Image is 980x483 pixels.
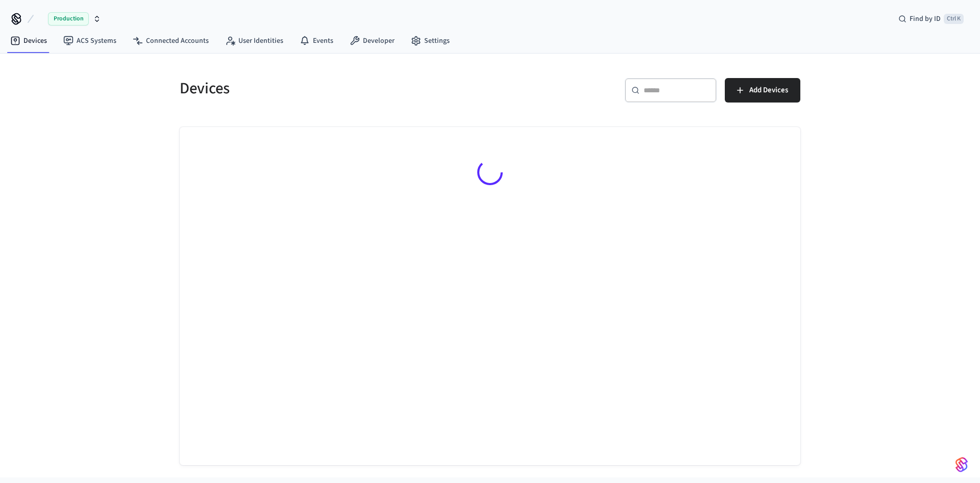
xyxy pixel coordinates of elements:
[749,84,788,97] span: Add Devices
[403,32,458,50] a: Settings
[48,12,89,26] span: Production
[2,32,55,50] a: Devices
[955,456,968,473] img: SeamLogoGradient.69752ec5.svg
[55,32,125,50] a: ACS Systems
[291,32,341,50] a: Events
[341,32,403,50] a: Developer
[180,78,484,99] h5: Devices
[890,10,972,28] div: Find by IDCtrl K
[125,32,217,50] a: Connected Accounts
[217,32,291,50] a: User Identities
[910,14,941,24] span: Find by ID
[725,78,800,103] button: Add Devices
[944,14,964,24] span: Ctrl K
